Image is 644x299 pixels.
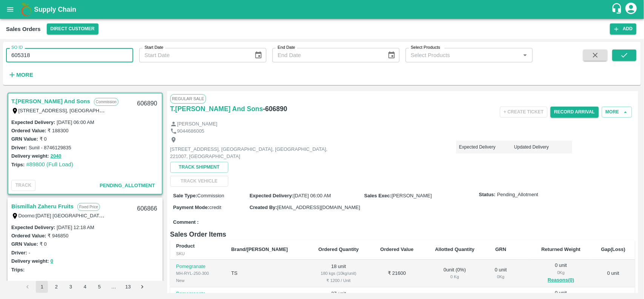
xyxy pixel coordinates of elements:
b: Ordered Value [380,246,413,252]
button: More [6,68,35,81]
a: #89800 (Full Load) [26,161,73,167]
strong: More [16,72,33,78]
div: 606890 [132,95,161,113]
span: [PERSON_NAME] [392,193,432,198]
p: Updated Delivery [514,144,569,150]
p: Pomegranate [176,290,219,297]
button: Track Shipment [170,162,228,173]
label: - [29,250,30,256]
button: Go to page 2 [50,281,62,293]
label: Sales Exec : [364,193,392,198]
nav: pagination navigation [20,281,149,293]
button: Go to page 3 [65,281,77,293]
button: Go to page 13 [122,281,134,293]
a: T.[PERSON_NAME] And Sons [170,104,263,114]
div: customer-support [611,3,624,16]
div: SKU [176,250,219,257]
button: Go to page 4 [79,281,91,293]
div: 0 unit [536,262,586,285]
button: Select DC [47,23,98,34]
b: GRN [495,246,506,252]
span: Pending_Allotment [497,191,538,198]
label: Expected Delivery : [11,119,55,125]
a: Bismillah Zaheru Fruits [11,201,74,211]
span: [DATE] 06:00 AM [294,193,331,198]
label: [DATE] 12:18 AM [57,225,94,230]
button: Go to page 5 [93,281,105,293]
label: Start Date [144,45,163,51]
label: GRN Value: [11,136,38,142]
div: ₹ 1200 / Unit [313,277,364,284]
td: 18 unit [307,260,370,287]
b: Supply Chain [34,6,76,13]
td: TS [225,260,307,287]
b: Gap(Loss) [601,246,625,252]
button: More [602,107,632,118]
div: Sales Orders [6,24,41,34]
label: Trips: [11,162,25,167]
label: [DATE] 06:00 AM [57,119,94,125]
h6: Sales Order Items [170,229,635,240]
label: Ordered Value: [11,233,46,239]
label: [STREET_ADDRESS], [GEOGRAPHIC_DATA], [GEOGRAPHIC_DATA], 221007, [GEOGRAPHIC_DATA] [18,107,247,113]
span: Pending_Allotment [100,183,155,188]
b: Ordered Quantity [318,246,359,252]
p: Expected Delivery [459,144,514,150]
button: page 1 [36,281,48,293]
label: Delivery weight: [11,258,49,264]
div: account of current user [624,2,638,17]
label: Driver: [11,250,27,256]
label: Sale Type : [173,193,197,198]
label: Payment Mode : [173,204,209,210]
p: Fixed Price [77,203,100,211]
input: Start Date [139,48,248,62]
label: ₹ 0 [40,241,47,247]
label: Select Products [411,45,440,51]
label: ₹ 946850 [48,233,68,239]
label: Status: [479,191,496,198]
span: [EMAIL_ADDRESS][DOMAIN_NAME] [277,204,360,210]
input: Enter SO ID [6,48,133,62]
label: SO ID [11,45,23,51]
b: Product [176,243,195,249]
button: Open [520,50,530,60]
label: Doorno:[DATE] [GEOGRAPHIC_DATA] Kedareswarapet, Doorno:[DATE] [GEOGRAPHIC_DATA] [GEOGRAPHIC_DATA]... [18,212,515,218]
label: End Date [278,45,295,51]
img: logo [19,2,34,17]
div: 0 unit ( 0 %) [430,266,480,280]
h6: - 606890 [263,104,287,114]
p: Pomegranate [176,263,219,270]
input: Select Products [408,50,518,60]
label: ₹ 188300 [48,128,68,133]
button: 2040 [51,152,61,161]
div: 606866 [132,200,161,218]
span: credit [209,204,221,210]
span: Commission [197,193,224,198]
span: Regular Sale [170,94,206,103]
button: Reasons(0) [536,276,586,285]
button: Add [610,23,636,34]
div: 0 Kg [536,269,586,276]
b: Brand/[PERSON_NAME] [231,246,288,252]
div: 0 Kg [430,273,480,280]
button: Record Arrival [550,107,599,118]
td: ₹ 21600 [370,260,424,287]
label: Trips: [11,267,25,273]
b: Allotted Quantity [435,246,475,252]
button: 0 [51,257,53,266]
p: [STREET_ADDRESS], [GEOGRAPHIC_DATA], [GEOGRAPHIC_DATA], 221007, [GEOGRAPHIC_DATA] [170,146,340,160]
label: Ordered Value: [11,128,46,133]
p: 9044686005 [177,128,204,135]
label: Expected Delivery : [249,193,293,198]
a: T.[PERSON_NAME] And Sons [11,96,90,106]
p: [PERSON_NAME] [177,121,217,128]
label: Comment : [173,219,199,226]
label: GRN Value: [11,241,38,247]
div: … [108,284,120,291]
button: Choose date [251,48,266,62]
label: Expected Delivery : [11,225,55,230]
p: Commission [94,98,118,106]
a: Supply Chain [34,4,611,15]
label: Sunil - 8746129835 [29,145,71,150]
